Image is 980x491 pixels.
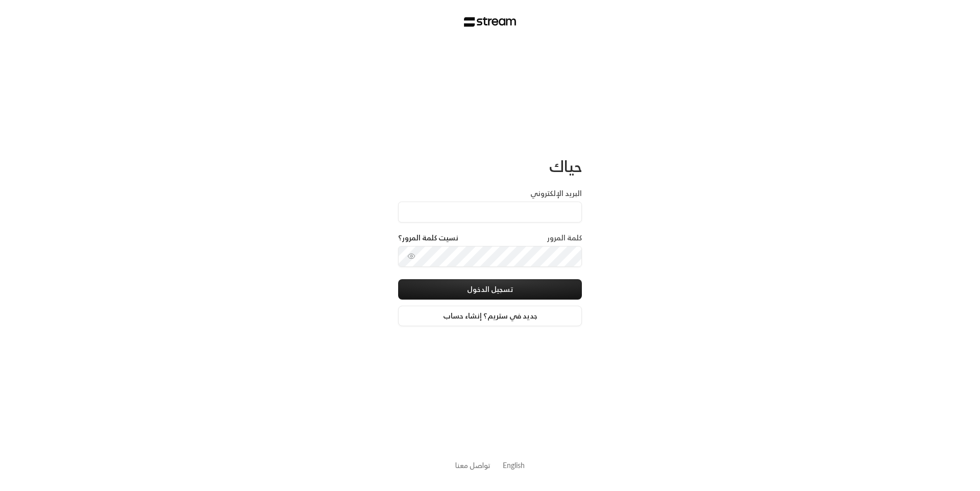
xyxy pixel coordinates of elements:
[398,279,582,300] button: تسجيل الدخول
[464,17,517,27] img: Stream Logo
[549,153,582,180] span: حياك
[547,233,582,243] label: كلمة المرور
[503,456,525,475] a: English
[455,460,491,471] button: تواصل معنا
[455,459,491,472] a: تواصل معنا
[398,233,458,243] a: نسيت كلمة المرور؟
[530,188,582,199] label: البريد الإلكتروني
[398,306,582,326] a: جديد في ستريم؟ إنشاء حساب
[403,248,420,264] button: toggle password visibility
